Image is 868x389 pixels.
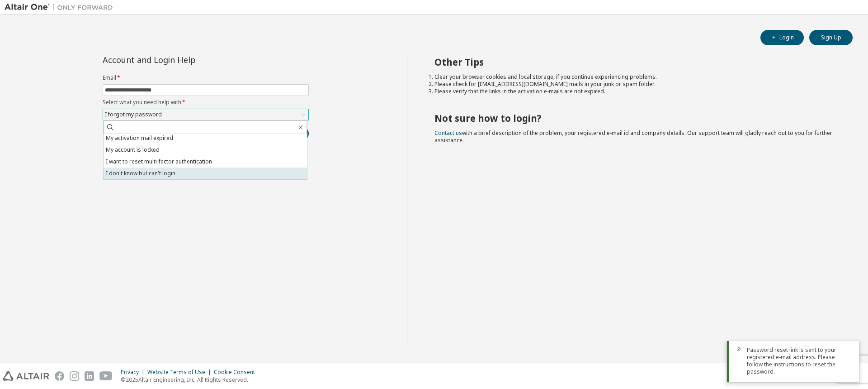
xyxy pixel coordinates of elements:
[747,346,852,375] span: Password reset link is sent to your registered e-mail address. Please follow the instructions to ...
[104,132,307,144] li: My activation mail expired
[5,3,118,12] img: Altair One
[103,99,309,106] label: Select what you need help with
[103,109,308,120] div: I forgot my password
[434,81,837,88] li: Please check for [EMAIL_ADDRESS][DOMAIN_NAME] mails in your junk or spam folder.
[55,371,64,381] img: facebook.svg
[70,371,79,381] img: instagram.svg
[103,56,268,63] div: Account and Login Help
[104,110,163,120] div: I forgot my password
[760,30,804,45] button: Login
[434,56,837,68] h2: Other Tips
[434,73,837,81] li: Clear your browser cookies and local storage, if you continue experiencing problems.
[85,371,94,381] img: linkedin.svg
[103,74,309,82] label: Email
[3,371,49,381] img: altair_logo.svg
[121,376,260,384] p: © 2025 Altair Engineering, Inc. All Rights Reserved.
[121,369,147,376] div: Privacy
[147,369,214,376] div: Website Terms of Use
[809,30,853,45] button: Sign Up
[434,129,832,144] span: with a brief description of the problem, your registered e-mail id and company details. Our suppo...
[434,112,837,124] h2: Not sure how to login?
[99,371,113,381] img: youtube.svg
[434,129,462,137] a: Contact us
[434,88,837,95] li: Please verify that the links in the activation e-mails are not expired.
[214,369,260,376] div: Cookie Consent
